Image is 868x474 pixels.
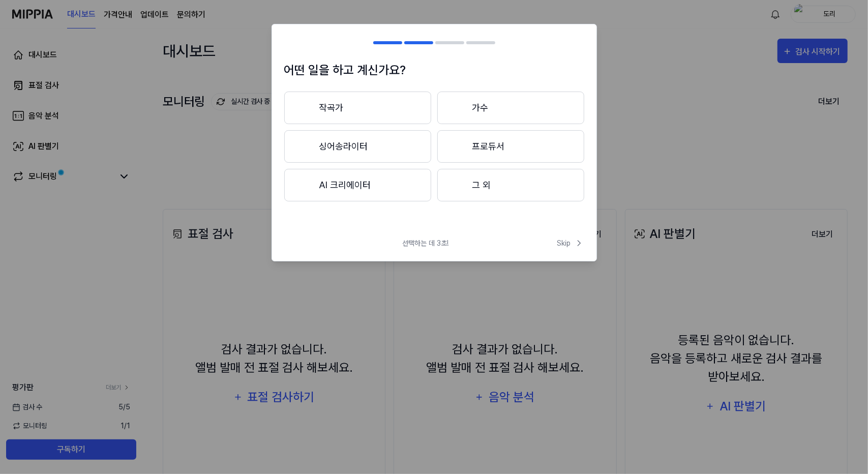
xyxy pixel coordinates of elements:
[284,130,431,163] button: 싱어송라이터
[555,238,584,249] button: Skip
[284,92,431,124] button: 작곡가
[403,238,449,249] span: 선택하는 데 3초!
[284,61,584,79] h1: 어떤 일을 하고 계신가요?
[437,92,584,124] button: 가수
[284,169,431,201] button: AI 크리에이터
[437,130,584,163] button: 프로듀서
[437,169,584,201] button: 그 외
[557,238,584,249] span: Skip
